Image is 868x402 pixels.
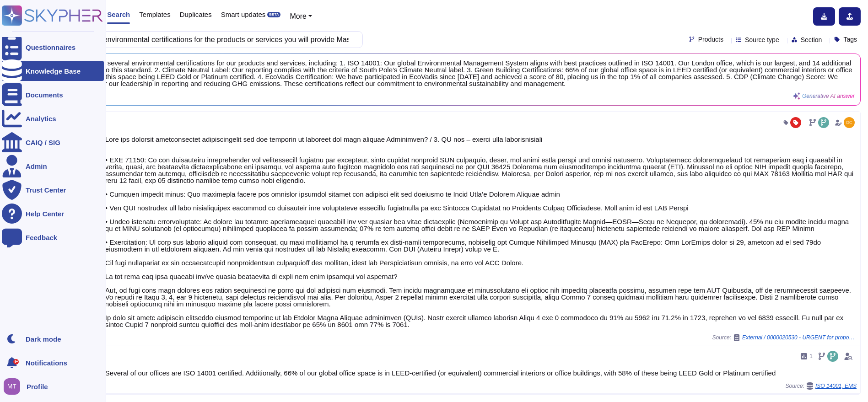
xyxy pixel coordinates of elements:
a: Trust Center [2,180,104,200]
span: Notifications [26,359,67,366]
div: Analytics [26,115,56,122]
div: CAIQ / SIG [26,139,60,146]
span: Generative AI answer [802,93,855,99]
span: Smart updates [221,11,266,18]
div: Dark mode [26,336,61,343]
span: Products [698,36,723,43]
div: Documents [26,91,63,98]
a: CAIQ / SIG [2,132,104,152]
a: Admin [2,156,104,176]
div: Trust Center [26,187,66,193]
span: More [290,12,306,20]
div: Knowledge Base [26,68,81,75]
span: External / 0000020530 - URGENT for proposal [DATE] - Diversity / ESG questions [742,335,857,340]
span: Search [107,11,130,18]
img: user [4,378,20,395]
span: Duplicates [180,11,212,18]
span: Templates [139,11,170,18]
span: ISO 14001, EMS [815,383,857,389]
span: Yes, we have received several environmental certifications for our products and services, includi... [37,59,855,87]
a: Feedback [2,227,104,247]
span: Section [801,37,822,43]
div: Questionnaires [26,44,75,51]
span: Source: [712,334,857,341]
div: 9+ [13,359,19,364]
span: Tags [843,36,857,43]
a: Documents [2,85,104,105]
a: Questionnaires [2,37,104,57]
button: More [290,11,312,22]
a: Analytics [2,108,104,129]
button: user [2,376,27,397]
span: Source: [786,382,857,390]
div: Several of our offices are ISO 14001 certified. Additionally, 66% of our global office space is i... [105,370,857,376]
a: Help Center [2,204,104,224]
a: Knowledge Base [2,61,104,81]
span: 1 [809,354,813,359]
input: Search a question or template... [36,32,353,48]
div: Feedback [26,234,57,241]
div: Lore ips dolorsit ametconsectet adipiscingelit sed doe temporin ut laboreet dol magn aliquae Admi... [105,136,857,328]
span: Profile [27,383,48,390]
div: Admin [26,163,47,170]
div: BETA [267,12,280,17]
div: Help Center [26,210,64,217]
img: user [844,117,855,128]
span: Source type [745,37,779,43]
